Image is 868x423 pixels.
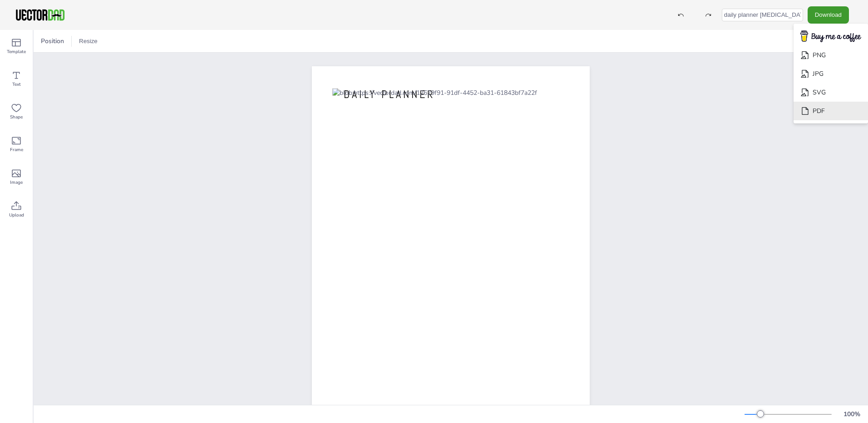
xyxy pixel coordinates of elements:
[794,28,867,45] img: buymecoffee.png
[794,102,868,120] li: PDF
[794,83,868,102] li: SVG
[12,81,21,88] span: Text
[39,37,66,45] span: Position
[794,64,868,83] li: JPG
[794,46,868,64] li: PNG
[10,179,23,186] span: Image
[9,211,24,219] span: Upload
[722,9,803,21] input: template name
[841,410,863,418] div: 100 %
[10,113,23,121] span: Shape
[10,146,23,153] span: Frame
[7,48,26,55] span: Template
[75,34,101,49] button: Resize
[15,8,66,22] img: VectorDad-1.png
[808,6,849,23] button: Download
[344,87,435,101] span: DAILY PLANNER
[794,24,868,124] ul: Download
